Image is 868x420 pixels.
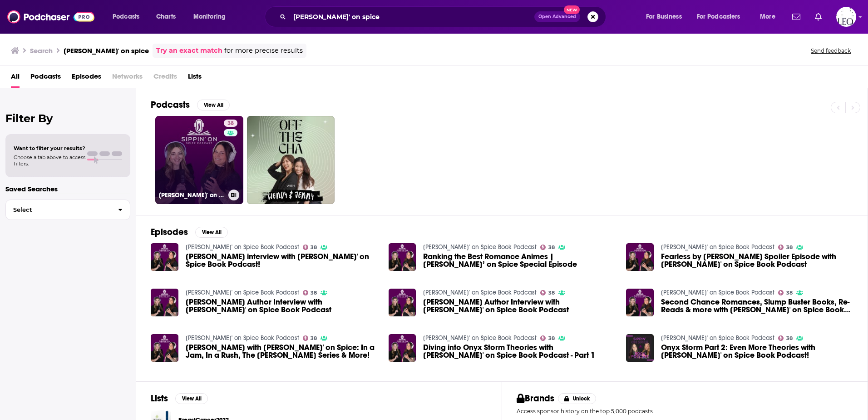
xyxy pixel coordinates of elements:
span: [PERSON_NAME] Author Interview with [PERSON_NAME]' on Spice Book Podcast [186,298,378,314]
div: Search podcasts, credits, & more... [273,6,615,27]
button: View All [197,100,230,110]
a: EpisodesView All [151,226,228,238]
span: 38 [548,291,555,295]
img: User Profile [836,7,856,27]
button: Send feedback [808,47,853,55]
a: Try an exact match [156,45,222,56]
a: Second Chance Romances, Slump Buster Books, Re-Reads & more with Sippin' on Spice Book Podcast! [661,298,853,314]
button: Open AdvancedNew [534,11,580,22]
span: More [760,10,775,23]
a: 38 [778,335,793,341]
h2: Lists [151,393,168,404]
span: Charts [156,10,176,23]
span: New [564,5,580,14]
a: Onyx Storm Part 2: Even More Theories with Sippin' on Spice Book Podcast! [661,344,853,359]
span: [PERSON_NAME] interview with [PERSON_NAME]' on Spice Book Podcast! [186,253,378,268]
span: Podcasts [113,10,139,23]
img: Elizabeth O'Roark Author Interview with Sippin' on Spice Book Podcast [151,289,178,316]
span: [PERSON_NAME] with [PERSON_NAME]' on Spice: In a Jam, In a Rush, The [PERSON_NAME] Series & More! [186,344,378,359]
a: Show notifications dropdown [811,9,825,25]
a: 38 [540,245,555,250]
p: Saved Searches [5,185,130,193]
a: Podcasts [30,69,61,88]
a: Charts [150,10,181,24]
img: Kate Canterbary with Sippin' on Spice: In a Jam, In a Rush, The Walsh Series & More! [151,334,178,362]
a: Sippin' on Spice Book Podcast [661,334,774,342]
a: 38 [303,290,317,295]
button: open menu [754,10,787,24]
a: 38 [778,245,793,250]
img: Second Chance Romances, Slump Buster Books, Re-Reads & more with Sippin' on Spice Book Podcast! [626,289,654,316]
span: Monitoring [193,10,226,23]
span: For Business [646,10,682,23]
button: open menu [691,10,754,24]
img: Podchaser - Follow, Share and Rate Podcasts [7,8,94,25]
h2: Podcasts [151,99,190,110]
img: Ranking the Best Romance Animes | Sippin’ on Spice Special Episode [389,243,416,271]
span: Ranking the Best Romance Animes | [PERSON_NAME]’ on Spice Special Episode [423,253,615,268]
h3: [PERSON_NAME]' on spice [64,46,149,55]
button: open menu [187,10,237,24]
span: 38 [548,245,555,250]
a: Sippin' on Spice Book Podcast [423,243,537,251]
a: Willow Winters interview with Sippin' on Spice Book Podcast! [186,253,378,268]
span: Second Chance Romances, Slump Buster Books, Re-Reads & more with [PERSON_NAME]' on Spice Book Pod... [661,298,853,314]
button: Select [5,200,130,220]
a: 38 [303,245,317,250]
a: Kate Canterbary with Sippin' on Spice: In a Jam, In a Rush, The Walsh Series & More! [186,344,378,359]
a: 38 [224,120,237,127]
a: Episodes [72,69,101,88]
span: 38 [786,336,793,340]
a: Fearless by Lauren Roberts Spoiler Episode with Sippin' on Spice Book Podcast [626,243,654,271]
input: Search podcasts, credits, & more... [290,10,534,24]
span: 38 [311,291,317,295]
h3: Search [30,46,53,55]
span: 38 [311,245,317,250]
a: Sippin' on Spice Book Podcast [661,243,774,251]
span: [PERSON_NAME] Author Interview with [PERSON_NAME]' on Spice Book Podcast [423,298,615,314]
img: Onyx Storm Part 2: Even More Theories with Sippin' on Spice Book Podcast! [626,334,654,362]
a: All [11,69,20,88]
button: Unlock [558,393,597,404]
span: Onyx Storm Part 2: Even More Theories with [PERSON_NAME]' on Spice Book Podcast! [661,344,853,359]
span: Networks [112,69,143,88]
p: Access sponsor history on the top 5,000 podcasts. [517,408,853,415]
span: 38 [227,119,234,128]
a: 38 [778,290,793,295]
span: For Podcasters [697,10,740,23]
button: View All [195,227,228,238]
span: Credits [153,69,177,88]
span: Choose a tab above to access filters. [14,154,85,167]
span: 38 [311,336,317,340]
span: 38 [786,245,793,250]
a: Elizabeth O'Roark Author Interview with Sippin' on Spice Book Podcast [186,298,378,314]
span: Diving into Onyx Storm Theories with [PERSON_NAME]' on Spice Book Podcast - Part 1 [423,344,615,359]
span: 38 [548,336,555,340]
span: Logged in as LeoPR [836,7,856,27]
a: ListsView All [151,393,208,404]
span: for more precise results [224,45,303,56]
a: Sippin' on Spice Book Podcast [423,334,537,342]
h2: Brands [517,393,554,404]
button: Show profile menu [836,7,856,27]
a: Sippin' on Spice Book Podcast [423,289,537,296]
img: Elizabeth O'Roark Author Interview with Sippin' on Spice Book Podcast [389,289,416,316]
img: Diving into Onyx Storm Theories with Sippin' on Spice Book Podcast - Part 1 [389,334,416,362]
button: open menu [106,10,151,24]
a: 38[PERSON_NAME]' on Spice Book Podcast [155,116,243,204]
a: Fearless by Lauren Roberts Spoiler Episode with Sippin' on Spice Book Podcast [661,253,853,268]
img: Willow Winters interview with Sippin' on Spice Book Podcast! [151,243,178,271]
button: View All [175,393,208,404]
a: Show notifications dropdown [789,9,804,25]
a: Sippin' on Spice Book Podcast [186,334,299,342]
a: Elizabeth O'Roark Author Interview with Sippin' on Spice Book Podcast [423,298,615,314]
